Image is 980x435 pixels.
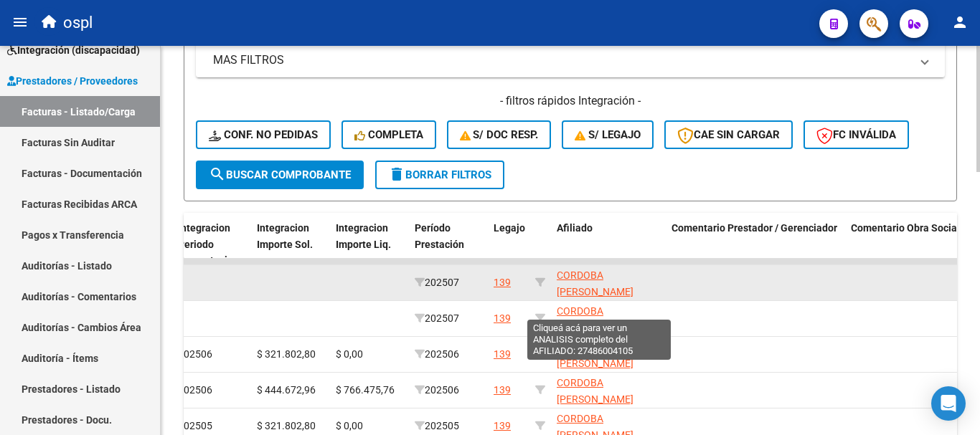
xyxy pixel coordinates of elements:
mat-icon: search [209,166,226,183]
mat-icon: menu [11,14,29,31]
span: Afiliado [557,222,593,234]
span: $ 321.802,80 [257,420,316,431]
span: $ 444.672,96 [257,384,316,396]
div: 139 [494,418,511,434]
h4: - filtros rápidos Integración - [196,93,945,109]
datatable-header-cell: Integracion Importe Liq. [330,213,409,276]
span: CAE SIN CARGAR [677,128,780,141]
span: 202506 [415,384,459,396]
span: Conf. no pedidas [209,128,318,141]
button: CAE SIN CARGAR [664,120,793,149]
mat-icon: delete [388,166,405,183]
div: 139 [494,310,511,327]
button: Buscar Comprobante [196,161,364,189]
span: Prestadores / Proveedores [7,73,138,89]
span: CORDOBA [PERSON_NAME] 27486004105 [557,341,633,386]
span: FC Inválida [816,128,896,141]
span: Integracion Periodo Presentacion [178,222,239,267]
span: 202505 [178,420,212,431]
span: $ 766.475,76 [336,384,395,396]
span: CORDOBA [PERSON_NAME] 27486004105 [557,269,633,314]
button: Completa [341,120,436,149]
datatable-header-cell: Comentario Prestador / Gerenciador [666,213,845,276]
span: Integracion Importe Sol. [257,222,313,250]
button: FC Inválida [804,120,909,149]
span: Comentario Prestador / Gerenciador [672,222,837,234]
span: Buscar Comprobante [209,168,351,181]
button: Borrar Filtros [375,161,504,189]
span: 202506 [178,348,212,360]
span: Período Prestación [415,222,464,250]
span: 202506 [178,384,212,396]
mat-expansion-panel-header: MAS FILTROS [196,43,945,77]
span: Integración (discapacidad) [7,42,140,58]
div: 139 [494,274,511,291]
datatable-header-cell: Integracion Periodo Presentacion [172,213,251,276]
datatable-header-cell: Período Prestación [409,213,488,276]
span: S/ Doc Resp. [460,128,539,141]
span: Comentario Obra Social [851,222,960,234]
span: Borrar Filtros [388,168,491,181]
button: Conf. no pedidas [196,120,331,149]
div: Open Intercom Messenger [931,386,966,421]
datatable-header-cell: Legajo [488,213,529,276]
span: CORDOBA [PERSON_NAME] 27486004105 [557,377,633,421]
div: 139 [494,346,511,363]
span: 202505 [415,420,459,431]
mat-icon: person [951,14,969,31]
span: 202506 [415,348,459,360]
span: $ 0,00 [336,348,363,360]
span: Legajo [494,222,525,234]
span: ospl [63,7,93,39]
span: $ 0,00 [336,420,363,431]
span: Integracion Importe Liq. [336,222,391,250]
button: S/ legajo [562,120,654,149]
button: S/ Doc Resp. [447,120,552,149]
span: CORDOBA [PERSON_NAME] 27486004105 [557,305,633,350]
div: 139 [494,382,511,398]
span: 202507 [415,312,459,324]
datatable-header-cell: Integracion Importe Sol. [251,213,330,276]
span: S/ legajo [575,128,641,141]
span: $ 321.802,80 [257,348,316,360]
mat-panel-title: MAS FILTROS [213,52,910,68]
datatable-header-cell: Afiliado [551,213,666,276]
span: Completa [354,128,423,141]
span: 202507 [415,277,459,288]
